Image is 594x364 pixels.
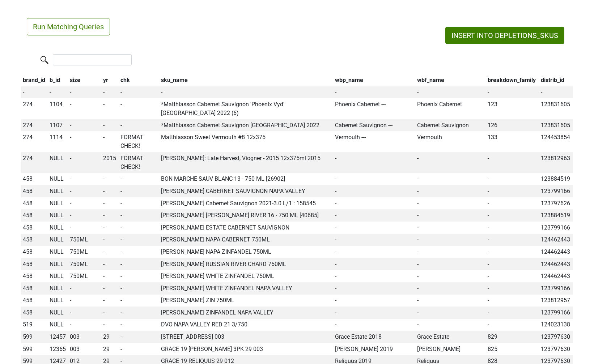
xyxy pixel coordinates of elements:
[50,200,64,207] span: NULL
[21,270,48,282] td: 458
[159,185,333,197] td: [PERSON_NAME] CABERNET SAUVIGNON NAPA VALLEY
[21,246,48,258] td: 458
[333,295,415,307] td: -
[101,131,119,152] td: -
[445,27,564,44] button: INSERT INTO DEPLETIONS_SKUS
[333,222,415,234] td: -
[119,246,159,258] td: -
[486,152,539,173] td: -
[333,258,415,270] td: -
[21,331,48,343] td: 599
[333,152,415,173] td: -
[415,307,486,319] td: -
[539,258,573,270] td: 124462443
[119,152,159,173] td: FORMAT CHECK!
[68,246,101,258] td: 750ML
[101,152,119,173] td: 2015
[486,86,539,99] td: -
[486,331,539,343] td: 829
[333,74,415,86] th: wbp_name: activate to sort column ascending
[159,270,333,282] td: [PERSON_NAME] WHITE ZINFANDEL 750ML
[486,246,539,258] td: -
[333,98,415,119] td: Phoenix Cabernet ---
[486,295,539,307] td: -
[415,119,486,132] td: Cabernet Sauvignon
[119,222,159,234] td: -
[333,209,415,222] td: -
[415,173,486,185] td: -
[101,246,119,258] td: -
[539,319,573,331] td: 124023138
[159,331,333,343] td: [STREET_ADDRESS] 003
[101,197,119,210] td: -
[159,222,333,234] td: [PERSON_NAME] ESTATE CABERNET SAUVIGNON
[333,197,415,210] td: -
[159,343,333,355] td: GRACE 19 [PERSON_NAME] 3PK 29 003
[119,74,159,86] th: chk: activate to sort column ascending
[333,331,415,343] td: Grace Estate 2018
[539,185,573,197] td: 123799166
[50,333,66,340] span: 12457
[159,131,333,152] td: Matthiasson Sweet Vermouth #8 12x375
[159,197,333,210] td: [PERSON_NAME] Cabernet Sauvignon 2021-3.0 L/1 : 158545
[68,258,101,270] td: 750ML
[101,173,119,185] td: -
[50,273,64,279] span: NULL
[101,295,119,307] td: -
[101,98,119,119] td: -
[119,282,159,295] td: -
[21,209,48,222] td: 458
[333,343,415,355] td: [PERSON_NAME] 2019
[333,173,415,185] td: -
[21,197,48,210] td: 458
[101,222,119,234] td: -
[159,209,333,222] td: [PERSON_NAME] [PERSON_NAME] RIVER 16 - 750 ML [40685]
[415,222,486,234] td: -
[539,307,573,319] td: 123799166
[486,258,539,270] td: -
[21,282,48,295] td: 458
[415,74,486,86] th: wbf_name: activate to sort column ascending
[486,234,539,246] td: -
[539,119,573,132] td: 123831605
[486,98,539,119] td: 123
[486,197,539,210] td: -
[50,134,63,141] span: 1114
[21,152,48,173] td: 274
[539,343,573,355] td: 123797630
[486,282,539,295] td: -
[21,86,48,99] td: -
[539,173,573,185] td: 123884519
[68,98,101,119] td: -
[21,234,48,246] td: 458
[50,212,64,219] span: NULL
[68,119,101,132] td: -
[539,152,573,173] td: 123812963
[159,319,333,331] td: DVO NAPA VALLEY RED 21 3/750
[68,152,101,173] td: -
[119,209,159,222] td: -
[101,234,119,246] td: -
[333,319,415,331] td: -
[101,74,119,86] th: yr: activate to sort column ascending
[539,209,573,222] td: 123884519
[159,246,333,258] td: [PERSON_NAME] NAPA ZINFANDEL 750ML
[159,307,333,319] td: [PERSON_NAME] ZINFANDEL NAPA VALLEY
[68,197,101,210] td: -
[68,331,101,343] td: 003
[119,258,159,270] td: -
[21,131,48,152] td: 274
[21,295,48,307] td: 458
[539,131,573,152] td: 124453854
[539,331,573,343] td: 123797630
[415,234,486,246] td: -
[21,319,48,331] td: 519
[415,282,486,295] td: -
[50,188,64,194] span: NULL
[119,319,159,331] td: -
[119,197,159,210] td: -
[68,295,101,307] td: -
[68,343,101,355] td: 003
[333,234,415,246] td: -
[415,331,486,343] td: Grace Estate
